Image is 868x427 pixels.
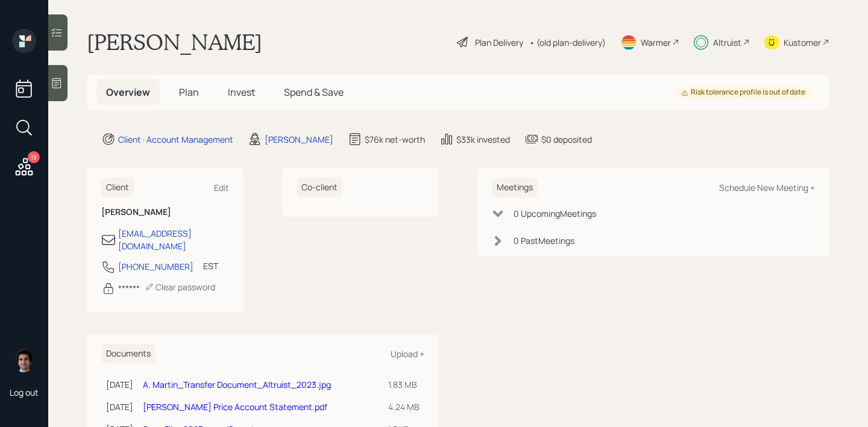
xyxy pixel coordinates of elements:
[681,87,805,98] div: Risk tolerance profile is out of date
[28,151,40,163] div: 13
[541,133,592,146] div: $0 deposited
[87,29,262,55] h1: [PERSON_NAME]
[713,36,741,49] div: Altruist
[118,133,233,146] div: Client · Account Management
[106,378,133,391] div: [DATE]
[719,182,815,193] div: Schedule New Meeting +
[388,378,420,391] div: 1.83 MB
[391,348,424,360] div: Upload +
[12,348,36,372] img: harrison-schaefer-headshot-2.png
[641,36,671,49] div: Warmer
[106,86,150,99] span: Overview
[145,281,215,293] div: Clear password
[143,379,331,390] a: A. Martin_Transfer Document_Altruist_2023.jpg
[228,86,255,99] span: Invest
[388,401,420,413] div: 4.24 MB
[143,401,327,413] a: [PERSON_NAME] Price Account Statement.pdf
[101,178,134,198] h6: Client
[456,133,510,146] div: $33k invested
[475,36,523,49] div: Plan Delivery
[101,344,156,364] h6: Documents
[214,182,229,193] div: Edit
[118,227,229,252] div: [EMAIL_ADDRESS][DOMAIN_NAME]
[297,178,342,198] h6: Co-client
[10,387,39,398] div: Log out
[365,133,425,146] div: $76k net-worth
[118,260,193,273] div: [PHONE_NUMBER]
[179,86,199,99] span: Plan
[529,36,606,49] div: • (old plan-delivery)
[492,178,538,198] h6: Meetings
[514,234,574,247] div: 0 Past Meeting s
[284,86,344,99] span: Spend & Save
[101,207,229,217] h6: [PERSON_NAME]
[265,133,333,146] div: [PERSON_NAME]
[784,36,821,49] div: Kustomer
[203,260,218,272] div: EST
[106,401,133,413] div: [DATE]
[514,207,596,220] div: 0 Upcoming Meeting s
